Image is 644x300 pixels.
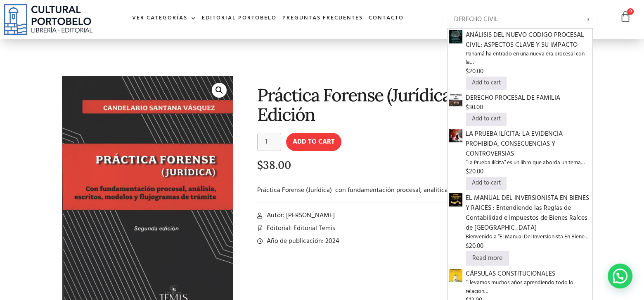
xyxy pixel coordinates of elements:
span: “La Prueba Ilícita” es un libro que aborda un tema… [466,159,591,167]
a: EL MANUAL DEL INVERSIONISTA EN BIENES Y RAICES : Entendiendo las Reglas de Contabilidad e Impuest... [449,194,462,205]
a: CÁPSULAS CONSTITUCIONALES [449,270,462,281]
a: ANÁLISIS DEL NUEVO CODIGO PROCESAL CIVIL: ASPECTOS CLAVE Y SU IMPACTO [449,31,462,42]
span: $ [466,103,469,113]
span: $ [466,67,469,77]
bdi: 20.00 [466,67,483,77]
a: Ver Categorías [129,10,199,27]
img: RP77216 [449,193,462,206]
a: Add to cart: “LA PRUEBA ILÍCITA: LA EVIDENCIA PROHIBIDA, CONSECUENCIAS Y CONTROVERSIAS” [466,177,507,190]
a: Add to cart: “DERECHO PROCESAL DE FAMILIA” [466,113,507,126]
img: Captura de pantalla 2025-09-02 115825 [449,30,462,43]
bdi: 20.00 [466,167,483,177]
span: $ [466,241,469,251]
a: LA PRUEBA ILÍCITA: LA EVIDENCIA PROHIBIDA, CONSECUENCIAS Y CONTROVERSIAS [449,130,462,141]
input: Búsqueda [447,11,593,28]
span: CÁPSULAS CONSTITUCIONALES [466,269,591,279]
a: 0 [620,11,631,23]
span: Bienvenido a “El Manual Del Inversionista En Biene… [466,233,591,241]
span: “Llevamos muchos años aprendiendo todo lo relacion… [466,279,591,296]
img: Captura de pantalla 2025-07-16 103503 [449,269,462,282]
span: DERECHO PROCESAL DE FAMILIA [466,93,591,103]
a: Read more about “EL MANUAL DEL INVERSIONISTA EN BIENES Y RAICES : Entendiendo las Reglas de Conta... [466,251,509,266]
bdi: 30.00 [466,103,483,113]
span: Autor: [PERSON_NAME] [265,211,335,221]
button: Add to cart [286,133,341,151]
span: Año de publicación: 2024 [265,236,339,246]
img: 81Xhe+lqSeL._SY466_ [449,129,462,142]
p: Práctica Forense (Jurídica) con fundamentación procesal, analítica, escritos, modelos y flujogram... [257,185,580,195]
a: LA PRUEBA ILÍCITA: LA EVIDENCIA PROHIBIDA, CONSECUENCIAS Y CONTROVERSIAS“La Prueba Ilícita” es un... [466,129,591,177]
span: LA PRUEBA ILÍCITA: LA EVIDENCIA PROHIBIDA, CONSECUENCIAS Y CONTROVERSIAS [466,129,591,159]
span: Panamá ha entrado en una nueva era procesal con la… [466,50,591,67]
span: 0 [627,8,634,15]
a: Editorial Portobelo [199,10,279,27]
span: $ [466,167,469,177]
span: $ [257,158,263,172]
span: Editorial: Editorial Temis [265,223,335,233]
span: EL MANUAL DEL INVERSIONISTA EN BIENES Y RAICES : Entendiendo las Reglas de Contabilidad e Impuest... [466,193,591,233]
input: Product quantity [257,133,281,151]
a: Contacto [366,10,407,27]
a: DERECHO PROCESAL DE FAMILIA [449,94,462,105]
bdi: 38.00 [257,158,291,172]
a: ANÁLISIS DEL NUEVO CODIGO PROCESAL CIVIL: ASPECTOS CLAVE Y SU IMPACTOPanamá ha entrado en una nue... [466,30,591,77]
bdi: 20.00 [466,241,483,251]
img: Captura de pantalla 2025-08-12 142800 [449,93,462,106]
span: ANÁLISIS DEL NUEVO CODIGO PROCESAL CIVIL: ASPECTOS CLAVE Y SU IMPACTO [466,30,591,50]
a: 🔍 [212,83,227,98]
div: Contactar por WhatsApp [608,264,632,288]
a: DERECHO PROCESAL DE FAMILIA$30.00 [466,93,591,113]
a: EL MANUAL DEL INVERSIONISTA EN BIENES Y RAICES : Entendiendo las Reglas de Contabilidad e Impuest... [466,193,591,251]
a: Preguntas frecuentes [279,10,366,27]
a: Add to cart: “ANÁLISIS DEL NUEVO CODIGO PROCESAL CIVIL: ASPECTOS CLAVE Y SU IMPACTO” [466,77,507,90]
h1: Práctica Forense (Jurídica) – Segunda Edición [257,85,580,125]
